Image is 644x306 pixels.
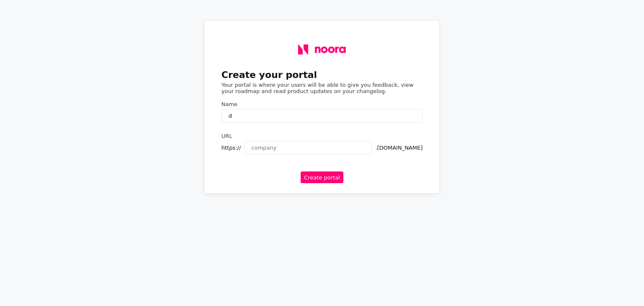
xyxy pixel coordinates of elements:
div: Name [221,101,423,107]
input: company [244,141,372,155]
div: URL [221,133,423,139]
div: .[DOMAIN_NAME] [375,145,423,151]
div: https:// [221,145,241,151]
div: Create your portal [221,70,423,80]
div: Your portal is where your users will be able to give you feedback, view your roadmap and read pro... [221,82,423,94]
input: Enter your company or product name, e.g. Pied Piper [221,109,423,123]
button: Create portal [301,171,343,183]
